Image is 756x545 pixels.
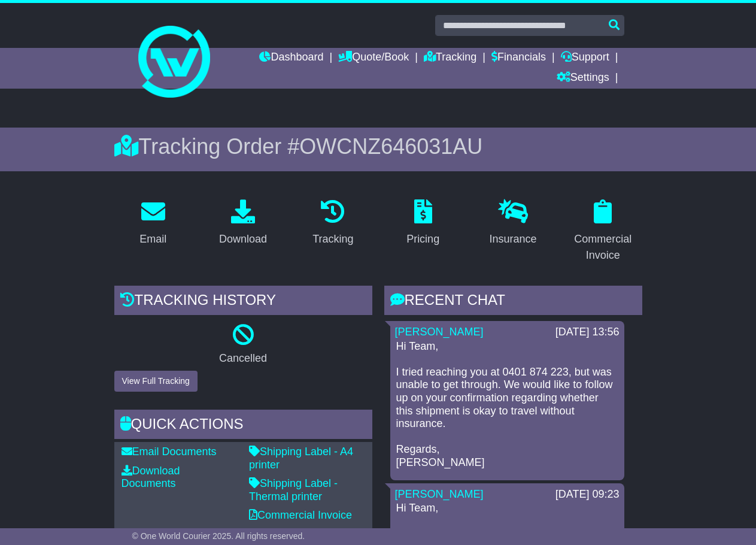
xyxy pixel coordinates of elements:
a: Download [211,195,275,252]
div: [DATE] 13:56 [555,326,620,339]
a: Pricing [399,195,447,252]
div: Insurance [489,231,536,247]
a: Support [561,48,609,68]
a: Quote/Book [338,48,409,68]
a: Settings [557,68,609,89]
a: Tracking [424,48,476,68]
a: Insurance [481,195,544,252]
div: Email [139,231,166,247]
div: Commercial Invoice [572,231,634,264]
a: Email Documents [122,446,217,458]
p: Cancelled [114,352,372,365]
a: Email [132,195,174,252]
p: Hi Team, I tried reaching you at 0401 874 223, but was unable to get through. We would like to fo... [396,340,618,470]
div: [DATE] 09:23 [555,488,620,501]
a: Financials [491,48,546,68]
a: Shipping Label - Thermal printer [249,477,338,502]
a: Commercial Invoice [249,509,352,521]
a: Dashboard [259,48,323,68]
div: Tracking Order # [114,134,642,159]
div: RECENT CHAT [384,286,642,318]
div: Pricing [406,231,439,247]
a: [PERSON_NAME] [395,326,484,338]
span: OWCNZ646031AU [299,134,482,159]
div: Quick Actions [114,410,372,442]
a: Shipping Label - A4 printer [249,446,353,471]
button: View Full Tracking [114,371,198,392]
div: Tracking [312,231,353,247]
div: Download [219,231,267,247]
a: Download Documents [122,465,180,490]
a: Tracking [305,195,361,252]
a: Commercial Invoice [564,195,642,268]
span: © One World Courier 2025. All rights reserved. [132,531,305,541]
div: Tracking history [114,286,372,318]
a: [PERSON_NAME] [395,488,484,500]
